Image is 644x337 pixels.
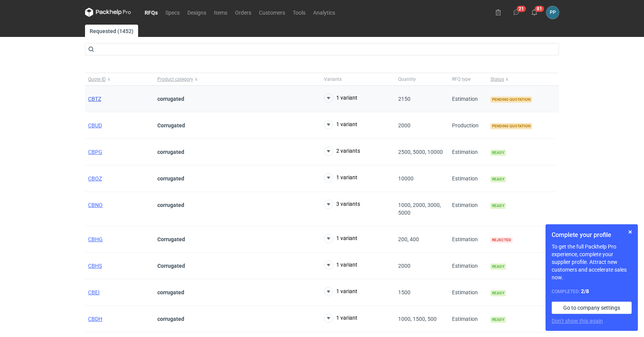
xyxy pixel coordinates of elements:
[491,237,513,243] span: Rejected
[85,73,154,85] button: Quote ID
[88,263,102,269] a: CBHS
[289,8,309,17] a: Tools
[491,76,504,82] span: Status
[85,25,138,37] a: Requested (1452)
[88,202,103,208] a: CBNO
[528,6,541,18] button: 81
[324,76,342,82] span: Variants
[157,263,185,269] strong: Corrugated
[88,96,101,102] a: CBTZ
[157,122,185,128] strong: Corrugated
[491,176,506,182] span: Ready
[88,175,102,182] a: CBOZ
[449,306,487,332] div: Estimation
[449,279,487,306] div: Estimation
[309,8,339,17] a: Analytics
[157,289,184,295] strong: corrugated
[157,76,193,82] span: Product category
[85,8,131,17] svg: Packhelp Pro
[398,316,437,322] span: 1000, 1500, 500
[398,76,416,82] span: Quantity
[626,227,635,237] button: Skip for now
[491,123,532,129] span: Pending quotation
[552,302,632,314] a: Go to company settings
[88,76,106,82] span: Quote ID
[581,288,589,294] strong: 2 / 8
[141,8,162,17] a: RFQs
[157,316,184,322] strong: corrugated
[546,6,559,19] button: PP
[88,149,102,155] a: CBPG
[552,230,632,240] h1: Complete your profile
[324,287,357,296] button: 1 variant
[546,6,559,19] div: Paweł Puch
[88,289,100,295] a: CBEI
[157,96,184,102] strong: corrugated
[491,150,506,156] span: Ready
[157,202,184,208] strong: corrugated
[162,8,184,17] a: Specs
[491,264,506,270] span: Ready
[157,175,184,182] strong: corrugated
[324,314,357,323] button: 1 variant
[324,200,360,209] button: 3 variants
[324,147,360,156] button: 2 variants
[491,290,506,296] span: Ready
[324,260,357,270] button: 1 variant
[449,86,487,112] div: Estimation
[88,122,102,128] a: CBUD
[452,76,470,82] span: RFQ type
[398,263,410,269] span: 2000
[449,165,487,192] div: Estimation
[184,8,210,17] a: Designs
[324,120,357,129] button: 1 variant
[552,317,603,325] button: Don’t show this again
[449,112,487,139] div: Production
[88,236,103,242] a: CBHG
[491,97,532,103] span: Pending quotation
[449,226,487,253] div: Estimation
[398,289,410,295] span: 1500
[398,202,441,216] span: 1000, 2000, 3000, 5000
[157,236,185,242] strong: Corrugated
[398,149,443,155] span: 2500, 5000, 10000
[210,8,231,17] a: Items
[154,73,321,85] button: Product category
[88,316,102,322] a: CBDH
[491,203,506,209] span: Ready
[449,192,487,226] div: Estimation
[324,93,357,103] button: 1 variant
[510,6,522,18] button: 21
[324,173,357,182] button: 1 variant
[157,149,184,155] strong: corrugated
[324,234,357,243] button: 1 variant
[552,243,632,281] p: To get the full Packhelp Pro experience, complete your supplier profile. Attract new customers an...
[487,73,557,85] button: Status
[398,236,419,242] span: 200, 400
[398,175,414,182] span: 10000
[398,122,410,128] span: 2000
[255,8,289,17] a: Customers
[491,317,506,323] span: Ready
[449,139,487,165] div: Estimation
[231,8,255,17] a: Orders
[398,96,410,102] span: 2150
[552,287,632,295] div: Completed:
[449,253,487,279] div: Estimation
